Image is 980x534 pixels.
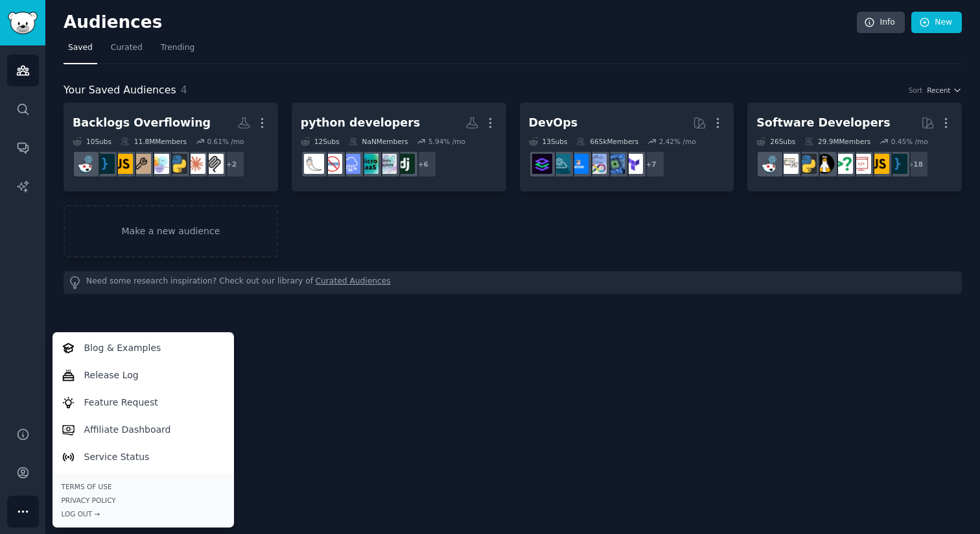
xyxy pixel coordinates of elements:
[927,86,950,95] span: Recent
[902,151,929,178] div: + 18
[377,154,397,174] img: indiehackers
[887,154,907,174] img: programming
[54,361,231,389] a: Release Log
[623,154,643,174] img: Terraform
[851,154,871,174] img: webdev
[410,151,437,178] div: + 6
[587,154,607,174] img: Docker_DevOps
[797,154,817,174] img: Python
[204,154,224,174] img: mcp
[349,137,408,146] div: NaN Members
[659,137,696,146] div: 2.42 % /mo
[76,154,97,174] img: reactjs
[576,137,638,146] div: 665k Members
[857,12,905,34] a: Info
[131,154,151,174] img: devtoolsbuilders
[207,137,244,146] div: 0.61 % /mo
[161,42,194,54] span: Trending
[322,154,342,174] img: nocode
[84,396,158,409] p: Feature Request
[73,137,111,146] div: 10 Sub s
[84,423,171,437] p: Affiliate Dashboard
[804,137,870,146] div: 29.9M Members
[73,115,211,131] div: Backlogs Overflowing
[316,276,391,289] a: Curated Audiences
[64,103,278,191] a: Backlogs Overflowing10Subs11.8MMembers0.61% /mo+2mcpClaudeAIPythonProductManagementdevtoolsbuilde...
[8,12,38,34] img: GummySearch logo
[54,334,231,361] a: Blog & Examples
[529,137,568,146] div: 13 Sub s
[149,154,169,174] img: ProductManagement
[68,42,93,54] span: Saved
[778,154,799,174] img: learnpython
[54,416,231,443] a: Affiliate Dashboard
[568,154,589,174] img: DevOpsLinks
[54,443,231,470] a: Service Status
[106,38,147,64] a: Curated
[756,137,795,146] div: 26 Sub s
[54,389,231,416] a: Feature Request
[218,151,245,178] div: + 2
[395,154,415,174] img: django
[638,151,665,178] div: + 7
[167,154,187,174] img: Python
[520,103,734,191] a: DevOps13Subs665kMembers2.42% /mo+7TerraformcomputingDocker_DevOpsDevOpsLinksplatformengineeringPl...
[428,137,465,146] div: 5.94 % /mo
[121,137,187,146] div: 11.8M Members
[909,86,923,95] div: Sort
[927,86,962,95] button: Recent
[95,154,115,174] img: programming
[815,154,835,174] img: linux
[340,154,360,174] img: SaaS
[292,103,506,191] a: python developers12SubsNaNMembers5.94% /mo+6djangoindiehackersmicrosaasSaaSnocodeflask
[833,154,853,174] img: cscareerquestions
[156,38,199,64] a: Trending
[605,154,625,174] img: computing
[550,154,570,174] img: platformengineering
[911,12,962,34] a: New
[64,38,97,64] a: Saved
[181,84,187,96] span: 4
[756,115,890,131] div: Software Developers
[301,115,420,131] div: python developers
[529,115,578,131] div: DevOps
[304,154,324,174] img: flask
[62,482,225,491] a: Terms of Use
[301,137,340,146] div: 12 Sub s
[747,103,962,191] a: Software Developers26Subs29.9MMembers0.45% /mo+18programmingjavascriptwebdevcscareerquestionslinu...
[84,450,150,464] p: Service Status
[760,154,780,174] img: reactjs
[64,12,857,33] h2: Audiences
[84,341,161,355] p: Blog & Examples
[185,154,205,174] img: ClaudeAI
[532,154,552,174] img: PlatformEngineers
[64,82,176,99] span: Your Saved Audiences
[84,369,139,382] p: Release Log
[869,154,889,174] img: javascript
[62,496,225,505] a: Privacy Policy
[358,154,379,174] img: microsaas
[64,271,962,294] div: Need some research inspiration? Check out our library of
[111,42,143,54] span: Curated
[891,137,928,146] div: 0.45 % /mo
[64,205,278,258] a: Make a new audience
[113,154,133,174] img: javascript
[62,509,225,518] div: Log Out →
